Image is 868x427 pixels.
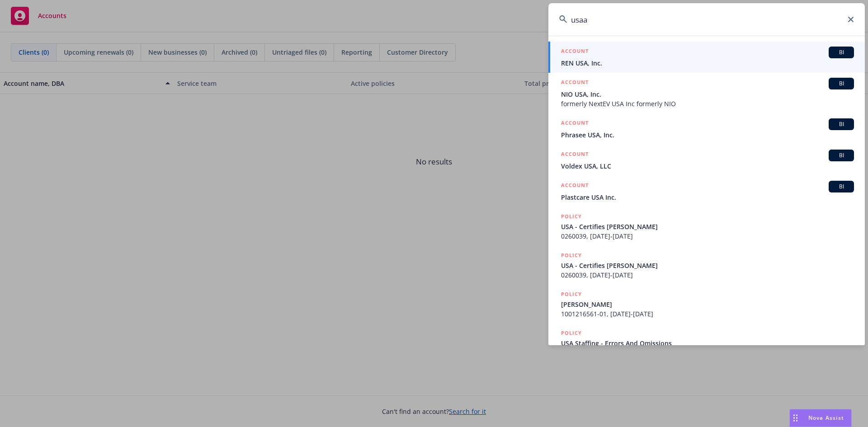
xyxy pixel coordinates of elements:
h5: POLICY [561,290,582,299]
span: BI [832,151,850,160]
span: 0260039, [DATE]-[DATE] [561,231,854,241]
h5: ACCOUNT [561,78,589,89]
span: formerly NextEV USA Inc formerly NIO [561,99,854,108]
span: BI [832,183,850,191]
div: Drag to move [790,409,801,427]
span: [PERSON_NAME] [561,300,854,309]
span: USA - Certifies [PERSON_NAME] [561,261,854,270]
span: BI [832,120,850,128]
span: REN USA, Inc. [561,58,854,68]
a: ACCOUNTBIVoldex USA, LLC [548,145,865,176]
span: 0260039, [DATE]-[DATE] [561,270,854,280]
span: Phrasee USA, Inc. [561,130,854,140]
span: Nova Assist [808,414,844,422]
h5: ACCOUNT [561,118,589,129]
span: USA Staffing - Errors And Omissions [561,338,854,348]
span: BI [832,48,850,56]
h5: POLICY [561,212,582,221]
a: POLICYUSA Staffing - Errors And Omissions [548,324,865,362]
a: POLICY[PERSON_NAME]1001216561-01, [DATE]-[DATE] [548,285,865,324]
a: ACCOUNTBIPlastcare USA Inc. [548,176,865,207]
a: ACCOUNTBIREN USA, Inc. [548,42,865,73]
span: USA - Certifies [PERSON_NAME] [561,222,854,231]
a: POLICYUSA - Certifies [PERSON_NAME]0260039, [DATE]-[DATE] [548,246,865,285]
a: ACCOUNTBIPhrasee USA, Inc. [548,113,865,145]
span: 1001216561-01, [DATE]-[DATE] [561,309,854,319]
h5: POLICY [561,328,582,338]
span: Plastcare USA Inc. [561,192,854,202]
h5: ACCOUNT [561,150,589,160]
a: POLICYUSA - Certifies [PERSON_NAME]0260039, [DATE]-[DATE] [548,207,865,246]
input: Search... [548,3,865,36]
span: Voldex USA, LLC [561,161,854,171]
span: NIO USA, Inc. [561,89,854,99]
h5: POLICY [561,251,582,260]
h5: ACCOUNT [561,181,589,192]
span: BI [832,80,850,88]
a: ACCOUNTBINIO USA, Inc.formerly NextEV USA Inc formerly NIO [548,73,865,113]
h5: ACCOUNT [561,47,589,57]
button: Nova Assist [789,409,852,427]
